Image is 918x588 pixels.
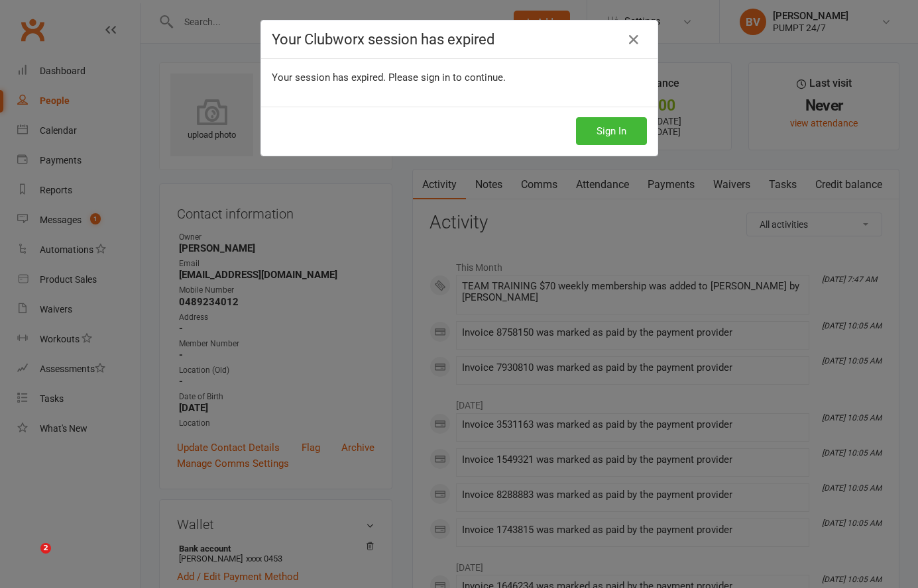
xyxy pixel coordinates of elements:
span: Your session has expired. Please sign in to continue. [272,72,506,83]
button: Sign In [576,117,647,145]
span: 2 [40,543,51,554]
h4: Your Clubworx session has expired [272,31,647,48]
a: Close [623,29,644,50]
iframe: Intercom live chat [13,543,45,575]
